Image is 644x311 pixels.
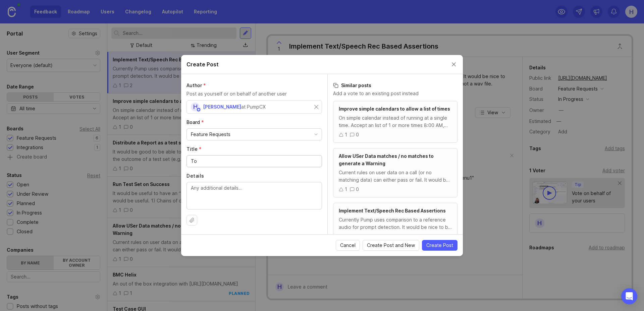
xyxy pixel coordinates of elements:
div: Feature Requests [191,131,230,138]
span: Cancel [340,242,356,249]
a: Allow USer Data matches / no matches to generate a WarningCurrent rules on user data on a call (o... [333,148,458,197]
label: Details [186,173,322,179]
button: Upload file [186,215,197,226]
div: 1 [345,186,347,193]
div: 1 [345,131,347,138]
img: member badge [196,107,201,112]
span: Create Post and New [367,242,415,249]
p: Post as yourself or on behalf of another user [186,90,322,98]
span: [PERSON_NAME] [203,104,241,110]
span: Title (required) [186,146,202,152]
span: Improve simple calendars to allow a list of times [339,106,450,112]
div: 1 [345,233,347,240]
input: Short, descriptive title [191,158,318,165]
span: Author (required) [186,82,206,88]
p: Add a vote to an existing post instead [333,90,458,97]
div: 0 [356,131,359,138]
div: 0 [356,186,359,193]
button: Close create post modal [450,61,458,68]
div: at PumpCX [241,103,266,111]
div: 2 [356,233,359,240]
a: Implement Text/Speech Rec Based AssertionsCurrently Pump uses comparison to a reference audio for... [333,203,458,245]
a: Improve simple calendars to allow a list of timesOn simple calendar instead of running at a singl... [333,101,458,143]
span: Create Post [426,242,453,249]
h2: Create Post [186,60,219,68]
button: Create Post and New [363,240,419,251]
button: Create Post [422,240,458,251]
div: H [191,103,200,111]
div: Current rules on user data on a call (or no matching data) can either pass or fail. It would be g... [339,169,452,184]
button: Cancel [336,240,360,251]
h3: Similar posts [333,82,458,89]
span: Board (required) [186,119,204,125]
div: Currently Pump uses comparison to a reference audio for prompt detection. It would be nice to be ... [339,216,452,231]
span: Allow USer Data matches / no matches to generate a Warning [339,153,434,166]
div: Open Intercom Messenger [621,288,637,304]
div: On simple calendar instead of running at a single time. Accept an list of 1 or more times 8:00 AM... [339,114,452,129]
span: Implement Text/Speech Rec Based Assertions [339,208,446,213]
